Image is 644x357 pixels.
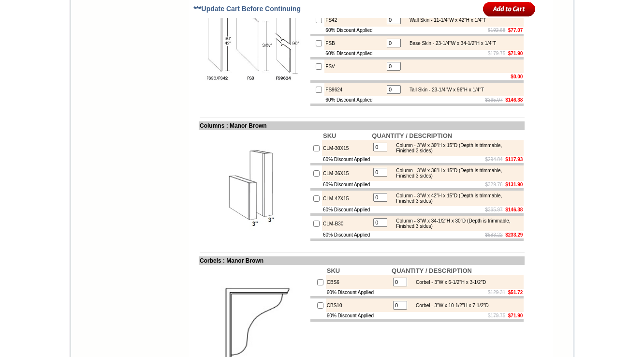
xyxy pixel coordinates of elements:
td: 60% Discount Applied [322,156,371,163]
b: $0.00 [511,74,523,79]
input: Add to Cart [483,1,536,17]
td: CBS6 [326,275,391,289]
td: Altmann Yellow Walnut [52,44,77,55]
div: Corbel - 3"W x 6-1/2"H x 3-1/2"D [411,280,486,285]
td: Corbels : Manor Brown [199,256,525,265]
s: $179.75 [488,313,505,318]
td: 60% Discount Applied [322,181,371,188]
td: CBS10 [326,298,391,312]
td: CLM-30X15 [322,140,371,156]
b: $146.38 [505,207,523,212]
td: CLM-36X15 [322,165,371,181]
img: pdf.png [1,2,9,10]
img: spacer.gif [77,27,78,28]
td: FS42 [324,13,384,27]
img: spacer.gif [134,27,135,28]
img: Columns [200,132,308,240]
td: 60% Discount Applied [326,312,391,319]
td: [PERSON_NAME] White Shaker [78,44,108,55]
td: 60% Discount Applied [322,231,371,238]
s: $129.31 [488,290,505,295]
div: Wall Skin - 11-1/4"W x 42"H x 1/4"T [405,17,486,23]
td: FSV [324,59,384,73]
b: $71.90 [508,51,523,56]
img: spacer.gif [51,27,52,28]
td: FSB [324,36,384,50]
td: 60% Discount Applied [324,27,384,34]
img: spacer.gif [25,27,26,28]
b: $233.29 [505,232,523,238]
div: Column - 3"W x 30"H x 15"D (Depth is trimmable, Finished 3 sides) [391,143,521,153]
b: $77.07 [508,28,523,33]
s: $179.75 [488,51,505,56]
b: $117.93 [505,157,523,162]
td: FS9624 [324,83,384,96]
s: $365.97 [485,207,503,212]
div: Tall Skin - 23-1/4"W x 96"H x 1/4"T [405,87,484,92]
td: Baycreek Gray [109,44,134,54]
s: $365.97 [485,97,503,103]
td: CLM-42X15 [322,191,371,206]
div: Corbel - 3"W x 10-1/2"H x 7-1/2"D [411,303,489,308]
s: $583.22 [485,232,503,238]
b: $146.38 [505,97,523,103]
div: Column - 3"W x 36"H x 15"D (Depth is trimmable, Finished 3 sides) [391,168,521,178]
div: Column - 3"W x 34-1/2"H x 30"D (Depth is trimmable, Finished 3 sides) [391,218,521,229]
td: 60% Discount Applied [322,206,371,213]
b: SKU [327,267,340,274]
td: 60% Discount Applied [326,289,391,296]
span: ***Update Cart Before Continuing [193,5,301,13]
b: QUANTITY / DESCRIPTION [372,132,452,139]
s: $192.68 [488,28,505,33]
td: 60% Discount Applied [324,50,384,57]
b: $51.72 [508,290,523,295]
img: spacer.gif [160,27,161,28]
td: Columns : Manor Brown [199,121,525,130]
s: $329.76 [485,182,503,187]
a: Price Sheet View in PDF Format [11,1,78,10]
td: Alabaster Shaker [26,44,51,54]
b: $71.90 [508,313,523,318]
div: Base Skin - 23-1/4"W x 34-1/2"H x 1/4"T [405,41,496,46]
td: Bellmonte Maple [135,44,160,54]
s: $294.84 [485,157,503,162]
td: CLM-B30 [322,216,371,231]
td: Belton Blue Shaker [161,44,186,55]
b: $131.90 [505,182,523,187]
td: 60% Discount Applied [324,96,384,104]
b: Price Sheet View in PDF Format [11,4,78,9]
b: QUANTITY / DESCRIPTION [392,267,472,274]
div: Column - 3"W x 42"H x 15"D (Depth is trimmable, Finished 3 sides) [391,193,521,204]
img: spacer.gif [108,27,109,28]
b: SKU [323,132,336,139]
